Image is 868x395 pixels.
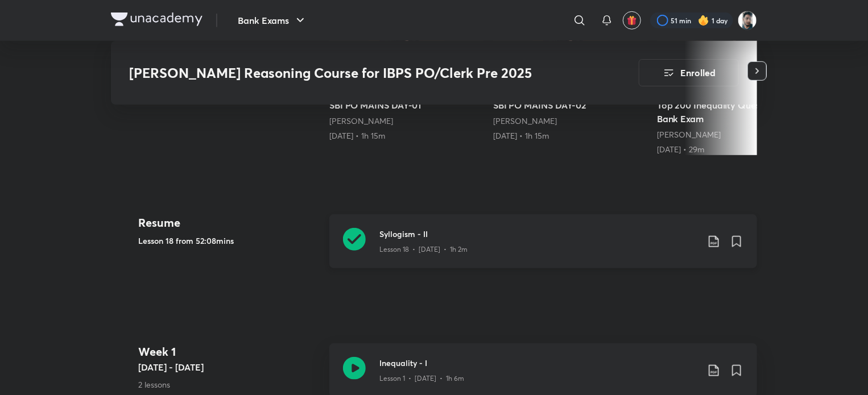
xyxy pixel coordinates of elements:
[329,115,393,126] a: [PERSON_NAME]
[657,129,812,140] div: Puneet Kumar Sharma
[379,357,698,369] h3: Inequality - I
[698,15,709,26] img: streak
[639,59,739,86] button: Enrolled
[129,65,574,81] h3: [PERSON_NAME] Reasoning Course for IBPS PO/Clerk Pre 2025
[657,144,812,155] div: 25th May • 29m
[329,115,484,127] div: Puneet Kumar Sharma
[111,13,202,26] img: Company Logo
[493,115,557,126] a: [PERSON_NAME]
[138,235,320,247] h5: Lesson 18 from 52:08mins
[138,343,320,360] h4: Week 1
[231,9,314,32] button: Bank Exams
[657,129,721,140] a: [PERSON_NAME]
[623,11,641,30] button: avatar
[738,11,757,30] img: Snehasish Das
[493,115,648,127] div: Puneet Kumar Sharma
[657,98,812,126] h5: Top 200 Inequality Questions for all Bank Exam
[111,13,202,29] a: Company Logo
[379,228,698,240] h3: Syllogism - II
[379,244,468,255] p: Lesson 18 • [DATE] • 1h 2m
[493,130,648,142] div: 18th Apr • 1h 15m
[329,130,484,142] div: 17th Apr • 1h 15m
[379,373,464,384] p: Lesson 1 • [DATE] • 1h 6m
[138,214,320,231] h4: Resume
[329,98,484,112] h5: SBI PO MAINS DAY-01
[627,15,637,26] img: avatar
[493,98,648,112] h5: SBI PO MAINS DAY-02
[138,379,320,390] p: 2 lessons
[138,360,320,374] h5: [DATE] - [DATE]
[329,214,757,282] a: Syllogism - IILesson 18 • [DATE] • 1h 2m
